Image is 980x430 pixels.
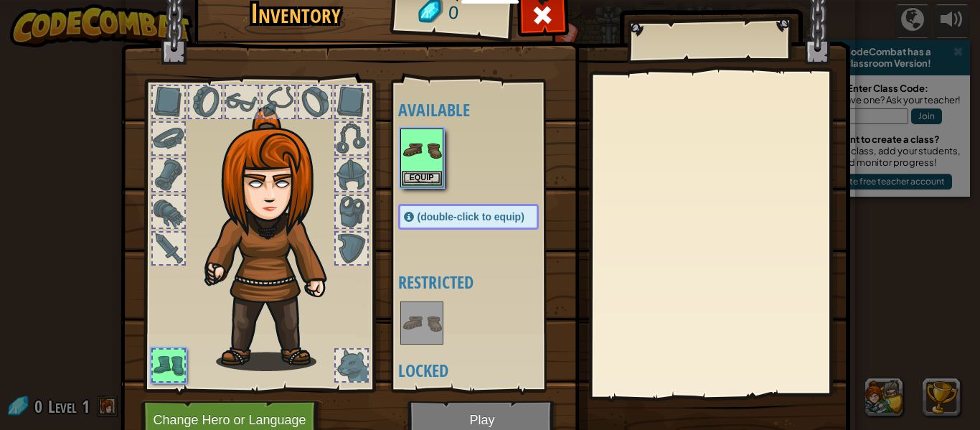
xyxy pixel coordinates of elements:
h4: Available [398,101,567,119]
h4: Locked [398,361,567,380]
img: portrait.png [402,130,442,170]
h4: Restricted [398,273,567,291]
button: Equip [402,171,442,186]
img: portrait.png [402,303,442,343]
img: hair_f2.png [198,107,352,371]
span: (double-click to equip) [418,211,524,223]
